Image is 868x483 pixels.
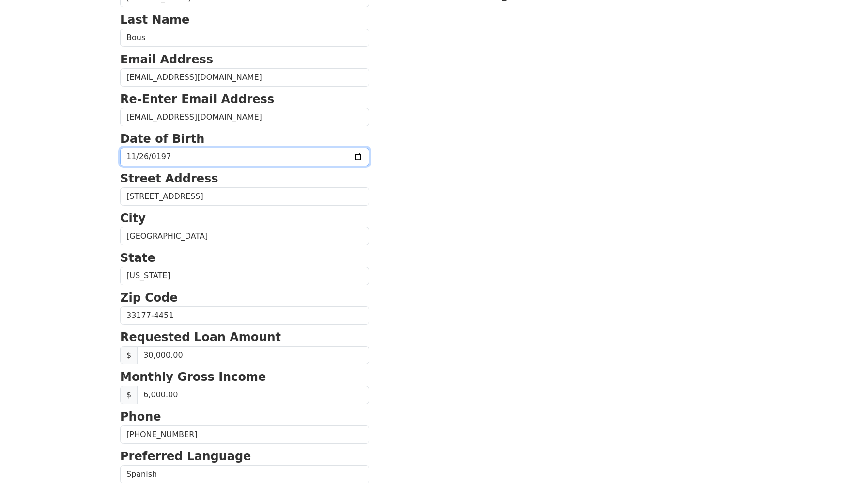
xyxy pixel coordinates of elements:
input: City [120,227,369,245]
strong: Phone [120,410,161,423]
input: Email Address [120,68,369,87]
strong: Email Address [120,53,213,66]
strong: Date of Birth [120,132,204,146]
span: $ [120,346,138,364]
input: Re-Enter Email Address [120,108,369,126]
strong: Re-Enter Email Address [120,92,274,106]
strong: Last Name [120,13,189,27]
span: $ [120,386,138,404]
strong: State [120,251,155,265]
input: Requested Loan Amount [137,346,369,364]
strong: Requested Loan Amount [120,331,281,344]
strong: Street Address [120,172,218,185]
input: Monthly Gross Income [137,386,369,404]
input: Phone [120,425,369,444]
p: Monthly Gross Income [120,368,369,386]
input: Street Address [120,187,369,206]
strong: Preferred Language [120,450,251,463]
input: Zip Code [120,306,369,325]
strong: Zip Code [120,291,178,304]
strong: City [120,211,146,225]
input: Last Name [120,29,369,47]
